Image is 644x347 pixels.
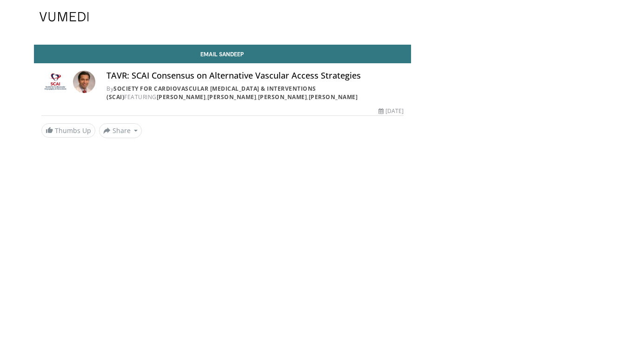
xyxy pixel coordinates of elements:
[34,45,412,63] a: Email Sandeep
[106,85,316,101] a: Society for Cardiovascular [MEDICAL_DATA] & Interventions (SCAI)
[106,71,404,81] h4: TAVR: SCAI Consensus on Alternative Vascular Access Strategies
[207,93,257,101] a: [PERSON_NAME]
[258,93,307,101] a: [PERSON_NAME]
[41,123,95,138] a: Thumbs Up
[106,85,404,101] div: By FEATURING , , ,
[41,71,70,93] img: Society for Cardiovascular Angiography & Interventions (SCAI)
[73,71,95,93] img: Avatar
[40,12,89,21] img: VuMedi Logo
[157,93,206,101] a: [PERSON_NAME]
[378,107,404,115] div: [DATE]
[309,93,358,101] a: [PERSON_NAME]
[99,123,142,138] button: Share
